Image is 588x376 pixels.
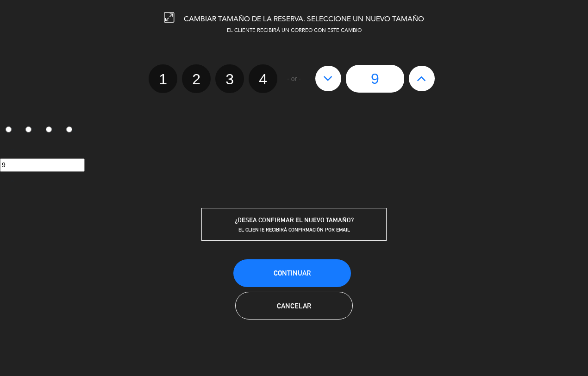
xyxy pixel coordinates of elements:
label: 3 [215,64,244,93]
span: CAMBIAR TAMAÑO DE LA RESERVA. SELECCIONE UN NUEVO TAMAÑO [184,16,424,23]
span: EL CLIENTE RECIBIRÁ UN CORREO CON ESTE CAMBIO [227,28,362,33]
input: 1 [6,126,12,132]
label: 2 [20,122,41,138]
label: 4 [61,122,81,138]
label: 2 [182,64,211,93]
input: 3 [46,126,52,132]
span: Cancelar [277,302,311,310]
label: 3 [41,122,61,138]
label: 1 [149,64,177,93]
span: - or - [287,74,301,84]
label: 4 [249,64,277,93]
input: 4 [66,126,72,132]
span: EL CLIENTE RECIBIRÁ CONFIRMACIÓN POR EMAIL [238,226,350,233]
input: 2 [25,126,31,132]
button: Continuar [233,259,351,287]
button: Cancelar [235,292,353,320]
span: Continuar [274,269,311,277]
span: ¿DESEA CONFIRMAR EL NUEVO TAMAÑO? [235,216,354,224]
